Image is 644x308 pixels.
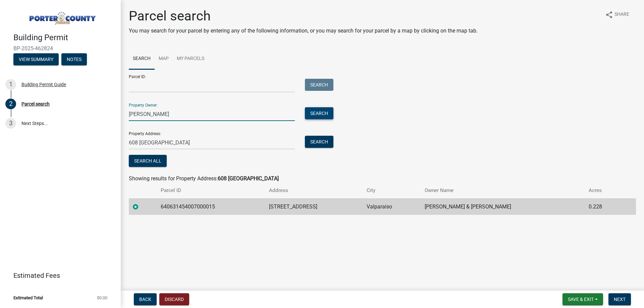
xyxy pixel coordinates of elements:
wm-modal-confirm: Notes [61,57,87,62]
a: My Parcels [173,48,208,70]
a: Search [129,48,155,70]
div: Parcel search [21,102,50,106]
td: [STREET_ADDRESS] [265,198,363,215]
img: Porter County, Indiana [13,7,110,26]
h1: Parcel search [129,8,478,24]
td: Valparaiso [363,198,421,215]
a: Map [155,48,173,70]
p: You may search for your parcel by entering any of the following information, or you may search fo... [129,27,478,35]
i: share [605,11,613,19]
a: Estimated Fees [5,269,110,282]
div: 3 [5,118,16,129]
div: Showing results for Property Address: [129,175,636,183]
button: Search [305,107,333,119]
div: 1 [5,79,16,90]
button: Search [305,79,333,91]
th: Owner Name [421,183,585,198]
td: [PERSON_NAME] & [PERSON_NAME] [421,198,585,215]
button: Notes [61,53,87,65]
wm-modal-confirm: Summary [13,57,59,62]
button: View Summary [13,53,59,65]
h4: Building Permit [13,33,115,43]
span: Save & Exit [568,297,594,302]
th: City [363,183,421,198]
button: Discard [159,293,189,305]
button: Back [134,293,157,305]
td: 0.228 [585,198,622,215]
span: Next [614,297,626,302]
strong: 608 [GEOGRAPHIC_DATA] [218,175,279,182]
button: Next [608,293,631,305]
span: $0.00 [97,296,107,300]
th: Acres [585,183,622,198]
button: Save & Exit [562,293,603,305]
th: Parcel ID [157,183,265,198]
button: shareShare [600,8,635,21]
span: Share [614,11,629,19]
span: BP-2025-462824 [13,45,107,52]
div: Building Permit Guide [21,82,66,87]
button: Search [305,136,333,148]
button: Search All [129,155,167,167]
span: Back [139,297,151,302]
span: Estimated Total [13,296,43,300]
div: 2 [5,99,16,109]
th: Address [265,183,363,198]
td: 640631454007000015 [157,198,265,215]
